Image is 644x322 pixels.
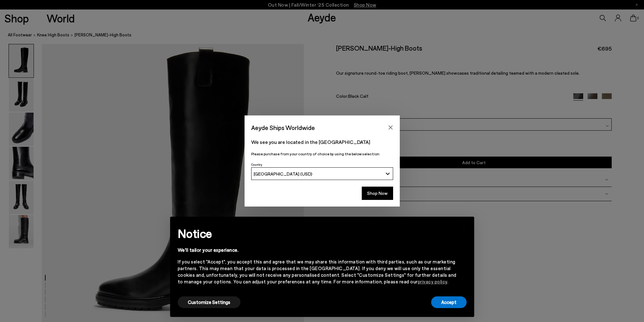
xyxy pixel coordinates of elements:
[462,221,466,231] span: ×
[251,151,393,157] p: Please purchase from your country of choice by using the below selection:
[178,258,456,285] div: If you select "Accept", you accept this and agree that we may share this information with third p...
[456,219,472,234] button: Close this notice
[254,171,312,176] span: [GEOGRAPHIC_DATA] (USD)
[178,296,240,308] button: Customize Settings
[178,247,456,253] div: We'll tailor your experience.
[418,279,447,284] a: privacy policy
[362,187,393,200] button: Shop Now
[251,163,262,166] span: Country
[251,122,315,133] span: Aeyde Ships Worldwide
[178,225,456,242] h2: Notice
[386,123,395,132] button: Close
[431,296,467,308] button: Accept
[251,138,393,146] p: We see you are located in the [GEOGRAPHIC_DATA]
